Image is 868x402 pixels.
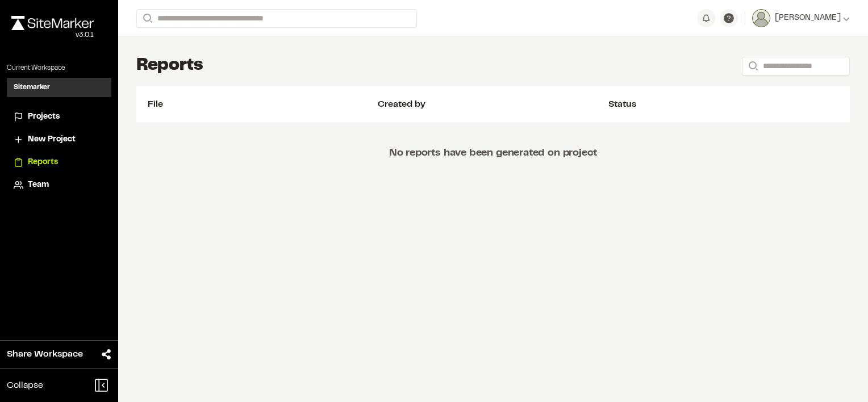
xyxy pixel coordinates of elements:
[148,98,378,111] div: File
[11,16,94,30] img: rebrand.png
[28,133,76,146] span: New Project
[752,9,770,27] img: User
[752,9,850,27] button: [PERSON_NAME]
[14,179,105,191] a: Team
[136,9,157,28] button: Search
[7,379,43,392] span: Collapse
[14,82,50,93] h3: Sitemarker
[378,98,608,111] div: Created by
[7,347,83,361] span: Share Workspace
[28,156,58,169] span: Reports
[608,98,838,111] div: Status
[28,111,60,123] span: Projects
[11,30,94,40] div: Oh geez...please don't...
[14,111,105,123] a: Projects
[28,179,49,191] span: Team
[7,63,111,73] p: Current Workspace
[14,156,105,169] a: Reports
[136,55,203,77] h1: Reports
[775,12,841,24] span: [PERSON_NAME]
[742,57,762,76] button: Search
[389,123,598,184] p: No reports have been generated on project
[14,133,105,146] a: New Project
